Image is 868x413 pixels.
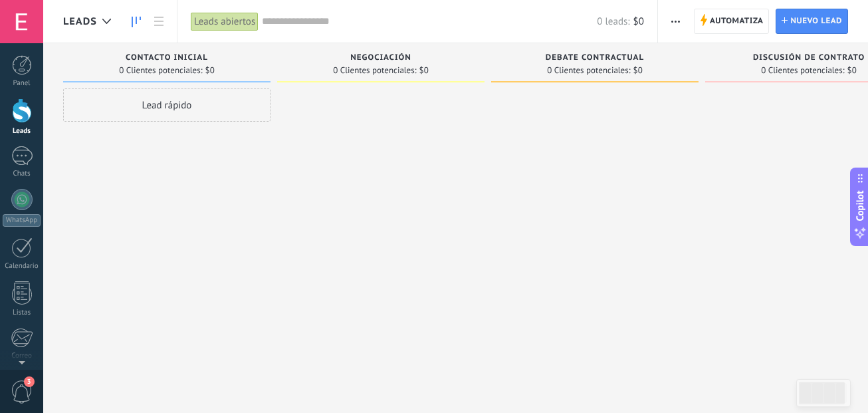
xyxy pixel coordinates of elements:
a: Leads [125,9,148,35]
div: Calendario [3,262,41,271]
span: 0 Clientes potenciales: [333,67,416,74]
span: $0 [633,15,644,28]
span: $0 [205,67,215,74]
span: 0 Clientes potenciales: [547,67,630,74]
span: Negociación [350,53,411,63]
span: Automatiza [710,9,764,33]
a: Nuevo lead [776,9,848,34]
div: Negociación [284,53,478,65]
span: 0 Clientes potenciales: [761,67,844,74]
div: Panel [3,79,41,88]
a: Automatiza [694,9,770,34]
span: 0 Clientes potenciales: [119,67,202,74]
div: Debate contractual [498,53,692,65]
span: Debate contractual [546,53,644,63]
span: Discusión de contrato [753,53,865,63]
div: WhatsApp [3,214,41,227]
div: Leads [3,127,41,136]
span: Nuevo lead [790,9,842,33]
div: Chats [3,170,41,178]
div: Leads abiertos [191,12,259,31]
span: Leads [63,15,97,28]
span: $0 [847,67,857,74]
a: Lista [148,9,170,35]
span: Contacto inicial [126,53,208,63]
span: $0 [419,67,429,74]
span: $0 [633,67,643,74]
div: Listas [3,309,41,317]
span: 0 leads: [597,15,629,28]
span: 3 [24,376,35,387]
div: Lead rápido [63,88,271,122]
span: Copilot [853,190,867,221]
div: Contacto inicial [70,53,264,65]
button: Más [666,9,685,34]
